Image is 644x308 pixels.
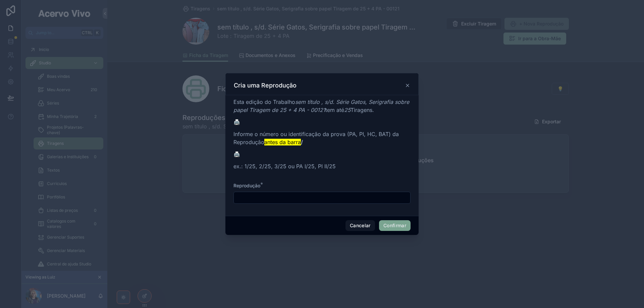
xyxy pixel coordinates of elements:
[379,220,411,231] button: Confirmar
[234,81,297,89] h3: Cria uma Reprodução
[233,183,260,188] span: Reprodução
[301,139,303,145] strong: /
[344,107,351,113] em: 25
[233,162,411,170] p: ex.: 1/25, 2/25, 3/25 ou PA I/25, PI II/25
[233,118,411,126] p: 🖨️
[233,150,411,158] p: 🖨️
[233,130,411,146] p: Informe o número ou identificação da prova (PA, PI, HC, BAT) da Reprodução
[264,139,301,145] mark: antes da barra
[233,99,409,113] em: sem título , s/d. Série Gatos, Serigrafia sobre papel Tiragem de 25 + 4 PA - 00121
[345,220,375,231] button: Cancelar
[233,98,411,114] p: Esta edição do Trabalho tem até Tiragens.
